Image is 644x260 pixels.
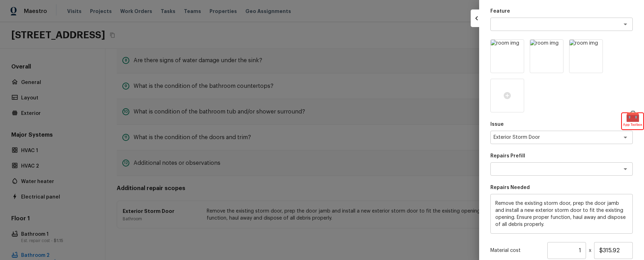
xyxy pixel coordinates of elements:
[622,113,643,120] span: 🧰
[620,19,630,29] button: Open
[494,134,610,141] textarea: Exterior Storm Door
[490,8,633,15] p: Feature
[623,121,642,128] span: App Toolbox
[490,242,633,259] div: x
[490,184,633,191] p: Repairs Needed
[490,121,633,128] p: Issue
[620,164,630,174] button: Open
[530,40,563,73] img: room img
[495,200,628,228] textarea: Remove the existing storm door, prep the door jamb and install a new exterior storm door to fit t...
[569,40,603,73] img: room img
[490,152,633,160] p: Repairs Prefill
[491,40,524,73] img: room img
[620,132,630,142] button: Open
[490,247,545,254] p: Material cost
